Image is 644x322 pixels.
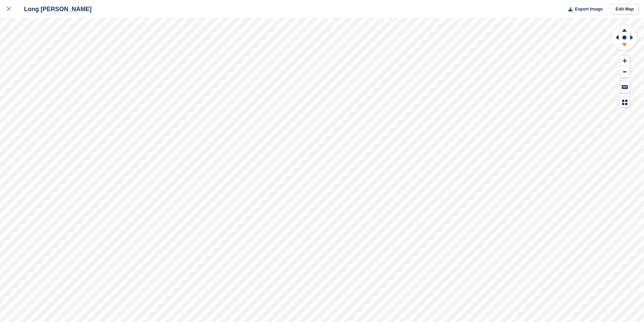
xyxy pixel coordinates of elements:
[620,97,630,108] button: Map Legend
[18,5,92,13] div: Long [PERSON_NAME]
[620,55,630,67] button: Zoom In
[564,4,603,15] button: Export Image
[620,81,630,93] button: Keyboard Shortcuts
[611,4,639,15] a: Edit Map
[620,67,630,78] button: Zoom Out
[575,6,602,13] span: Export Image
